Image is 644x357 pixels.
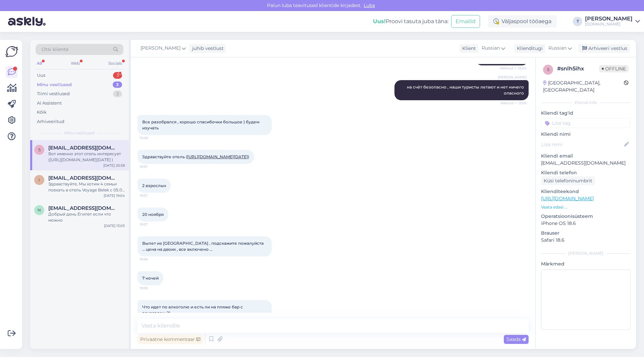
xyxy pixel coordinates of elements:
[48,205,118,211] span: niedrupem@inbox.lv
[113,72,122,79] div: 3
[64,130,95,136] span: Minu vestlused
[482,45,500,52] span: Russian
[541,188,631,195] p: Klienditeekond
[373,18,386,24] b: Uus!
[48,211,125,223] div: Добрый день Египет если что можно
[547,67,549,72] span: s
[541,169,631,176] p: Kliendi telefon
[38,207,41,213] span: n
[585,16,640,27] a: [PERSON_NAME][DOMAIN_NAME]
[362,2,377,8] span: Luba
[104,193,125,198] div: [DATE] 19:04
[5,45,18,58] img: Askly Logo
[541,204,631,210] p: Vaata edasi ...
[557,65,599,73] div: # snlh5ihx
[141,45,180,52] span: [PERSON_NAME]
[142,212,164,217] span: 20 ноября
[37,109,47,116] div: Kõik
[48,181,125,193] div: Здравствуйте, Мы хотим 4 семьи поехать в отель Voyage Belek с 05.06 [DATE] номера в главном здани...
[142,276,159,281] span: 7 ночей
[541,220,631,227] p: iPhone OS 18.6
[48,145,118,151] span: srgjvy@gmail.com
[460,45,476,52] div: Klient
[37,118,64,125] div: Arhiveeritud
[407,84,525,96] span: на счёт безопасно , наши туристы летают и нет ничего опасного
[190,45,224,52] div: juhib vestlust
[142,304,244,315] span: Что идет по алкоголю и есть ли на пляже бар с алкоголем ?!
[140,193,165,198] span: 19:57
[37,81,72,88] div: Minu vestlused
[69,59,81,68] div: Web
[541,100,631,106] div: Kliendi info
[541,213,631,220] p: Operatsioonisüsteem
[541,260,631,267] p: Märkmed
[48,151,125,163] div: Вот именно этот отель интересует ([URL][DOMAIN_NAME][DATE] )
[541,160,631,167] p: [EMAIL_ADDRESS][DOMAIN_NAME]
[37,100,62,107] div: AI Assistent
[573,17,582,26] div: T
[42,46,68,53] span: Otsi kliente
[142,183,166,188] span: 2 взрослых
[140,286,165,291] span: 19:59
[140,164,165,169] span: 19:57
[37,91,70,97] div: Tiimi vestlused
[37,72,45,79] div: Uus
[36,59,43,68] div: All
[451,15,480,28] button: Emailid
[142,241,265,252] span: Вылет из [GEOGRAPHIC_DATA] , подскажите пожалуйста … цена на двоих , все включено …
[187,154,248,159] a: [URL][DOMAIN_NAME][DATE]
[38,147,41,152] span: s
[39,177,40,182] span: I
[514,45,543,52] div: Klienditugi
[142,119,261,130] span: Все разобрался , хорошо спасибочки большое ) будем изучать
[113,91,122,97] div: 2
[488,15,557,27] div: Väljaspool tööaega
[140,257,165,262] span: 19:58
[104,223,125,228] div: [DATE] 13:03
[142,154,249,159] span: Здравствуйте отель ( )
[541,195,594,201] a: [URL][DOMAIN_NAME]
[498,75,527,80] span: [PERSON_NAME]
[578,44,630,53] div: Arhiveeri vestlus
[543,79,624,94] div: [GEOGRAPHIC_DATA], [GEOGRAPHIC_DATA]
[585,21,633,27] div: [DOMAIN_NAME]
[373,17,448,25] div: Proovi tasuta juba täna:
[140,222,165,227] span: 19:57
[500,101,527,106] span: Nähtud ✓ 13:05
[500,66,527,71] span: Nähtud ✓ 13:04
[541,230,631,237] p: Brauser
[541,176,595,185] div: Küsi telefoninumbrit
[113,81,122,88] div: 3
[48,175,118,181] span: Info@europellet.ee
[541,141,623,148] input: Lisa nimi
[107,59,123,68] div: Socials
[140,135,165,140] span: 13:08
[541,153,631,160] p: Kliendi email
[506,336,526,342] span: Saada
[541,131,631,138] p: Kliendi nimi
[548,45,567,52] span: Russian
[541,237,631,244] p: Safari 18.6
[585,16,633,21] div: [PERSON_NAME]
[138,335,203,344] div: Privaatne kommentaar
[541,250,631,256] div: [PERSON_NAME]
[541,110,631,117] p: Kliendi tag'id
[541,118,631,128] input: Lisa tag
[103,163,125,168] div: [DATE] 20:58
[599,65,629,72] span: Offline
